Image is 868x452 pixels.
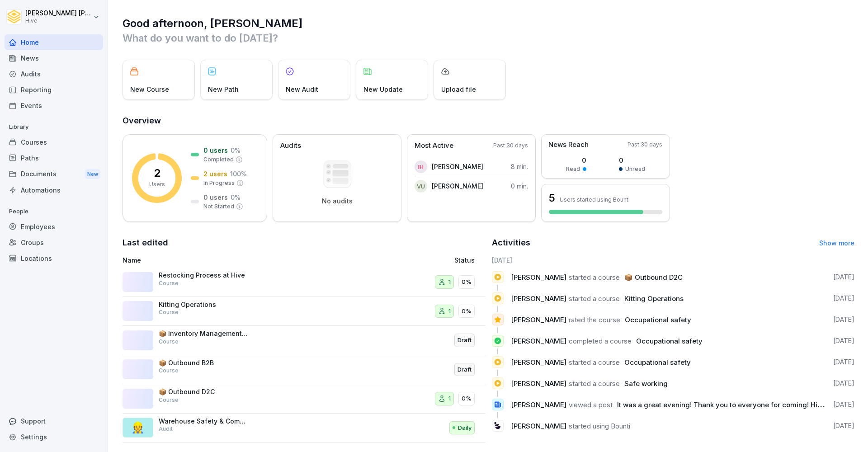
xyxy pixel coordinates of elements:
[569,422,630,430] span: started using Bounti
[566,165,580,173] p: Read
[617,400,861,409] span: It was a great evening! Thank you to everyone for coming! Hive-Family 💛
[833,379,854,388] p: [DATE]
[159,271,249,279] p: Restocking Process at Hive
[130,85,169,94] p: New Course
[5,166,103,183] a: DocumentsNew
[203,146,228,155] p: 0 users
[448,307,451,316] p: 1
[432,162,483,171] p: [PERSON_NAME]
[123,384,486,414] a: 📦 Outbound D2CCourse10%
[624,294,684,303] span: Kitting Operations
[231,146,241,155] p: 0 %
[5,34,103,50] a: Home
[569,337,632,345] span: completed a course
[203,169,227,179] p: 2 users
[569,315,620,324] span: rated the course
[511,337,566,345] span: [PERSON_NAME]
[624,358,691,367] span: Occupational safety
[432,181,483,191] p: [PERSON_NAME]
[833,400,854,409] p: [DATE]
[819,239,854,247] a: Show more
[624,273,683,282] span: 📦 Outbound D2C
[5,235,103,250] a: Groups
[5,182,103,198] a: Automations
[159,330,249,338] p: 📦 Inventory Management and Investigations
[462,278,472,287] p: 0%
[492,236,530,249] h2: Activities
[833,294,854,303] p: [DATE]
[569,294,620,303] span: started a course
[636,337,703,345] span: Occupational safety
[123,31,854,45] p: What do you want to do [DATE]?
[203,179,235,187] p: In Progress
[322,197,353,205] p: No audits
[566,155,586,165] p: 0
[511,422,566,430] span: [PERSON_NAME]
[833,358,854,367] p: [DATE]
[415,160,427,173] div: IH
[159,301,249,309] p: Kitting Operations
[5,50,103,66] div: News
[25,18,91,24] p: Hive
[569,273,620,282] span: started a course
[149,180,165,188] p: Users
[448,278,451,287] p: 1
[5,82,103,98] div: Reporting
[560,196,630,203] p: Users started using Bounti
[5,66,103,82] a: Audits
[5,219,103,235] a: Employees
[159,308,179,316] p: Course
[458,365,472,374] p: Draft
[625,315,691,324] span: Occupational safety
[462,307,472,316] p: 0%
[549,190,555,206] h3: 5
[5,150,103,166] a: Paths
[441,85,476,94] p: Upload file
[5,98,103,113] a: Events
[5,250,103,266] div: Locations
[511,273,566,282] span: [PERSON_NAME]
[131,419,145,436] p: 👷
[548,140,589,150] p: News Reach
[123,326,486,355] a: 📦 Inventory Management and InvestigationsCourseDraft
[123,268,486,297] a: Restocking Process at HiveCourse10%
[286,85,318,94] p: New Audit
[159,279,179,287] p: Course
[624,379,668,388] span: Safe working
[511,162,528,171] p: 8 min.
[415,141,453,151] p: Most Active
[458,424,472,433] p: Daily
[5,120,103,134] p: Library
[833,336,854,345] p: [DATE]
[280,141,301,151] p: Audits
[123,255,350,265] p: Name
[159,388,249,396] p: 📦 Outbound D2C
[511,400,566,409] span: [PERSON_NAME]
[493,141,528,150] p: Past 30 days
[511,294,566,303] span: [PERSON_NAME]
[123,355,486,385] a: 📦 Outbound B2BCourseDraft
[569,379,620,388] span: started a course
[159,338,179,346] p: Course
[154,168,160,179] p: 2
[230,169,247,179] p: 100 %
[123,236,486,249] h2: Last edited
[492,255,855,265] h6: [DATE]
[123,414,486,443] a: 👷Warehouse Safety & Compliance CheckAuditDaily
[231,193,241,202] p: 0 %
[833,421,854,430] p: [DATE]
[208,85,239,94] p: New Path
[203,193,228,202] p: 0 users
[159,367,179,375] p: Course
[159,359,249,367] p: 📦 Outbound B2B
[511,315,566,324] span: [PERSON_NAME]
[511,181,528,191] p: 0 min.
[5,429,103,445] div: Settings
[5,134,103,150] a: Courses
[462,394,472,403] p: 0%
[5,166,103,183] div: Documents
[159,417,249,425] p: Warehouse Safety & Compliance Check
